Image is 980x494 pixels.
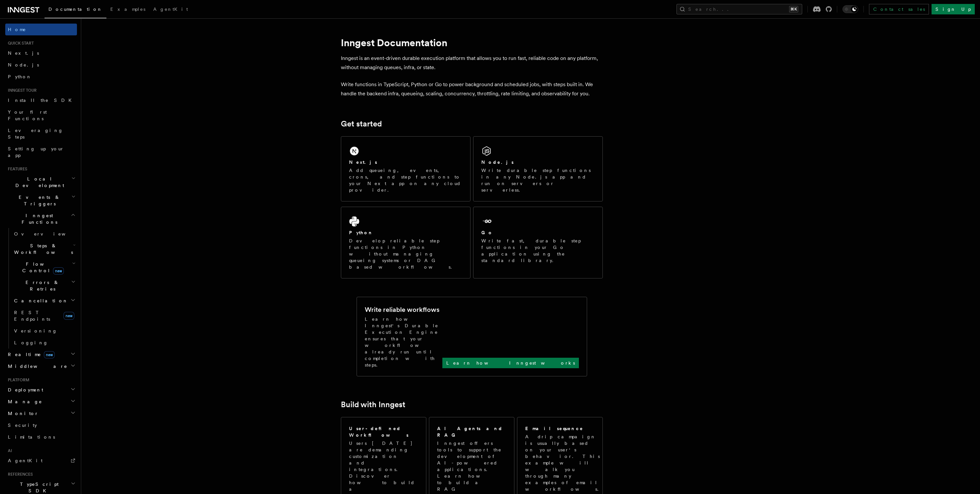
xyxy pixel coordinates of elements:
button: Errors & Retries [11,276,77,295]
span: Monitor [5,410,39,417]
span: AI [5,448,12,453]
button: Cancellation [11,295,77,307]
span: Quick start [5,41,34,46]
span: TypeScript SDK [5,481,71,494]
span: Events & Triggers [5,194,71,207]
span: new [44,351,55,358]
a: Leveraging Steps [5,124,77,143]
a: Logging [11,337,77,349]
span: Realtime [5,351,55,358]
span: Next.js [8,50,39,56]
span: AgentKit [153,7,188,12]
a: Node.js [5,59,77,71]
button: Events & Triggers [5,191,77,210]
span: Logging [14,340,48,345]
span: Python [8,74,32,79]
a: Contact sales [869,4,929,14]
a: Install the SDK [5,94,77,106]
h2: Write reliable workflows [365,305,439,314]
a: Versioning [11,325,77,337]
a: PythonDevelop reliable step functions in Python without managing queueing systems or DAG based wo... [341,207,471,278]
a: Get started [341,119,382,128]
p: Learn how Inngest's Durable Execution Engine ensures that your workflow already run until complet... [365,316,442,368]
span: Security [8,423,37,428]
span: REST Endpoints [14,310,50,322]
span: Inngest Functions [5,212,71,225]
a: AgentKit [5,455,77,466]
a: Examples [106,2,149,18]
p: Learn how Inngest works [446,360,575,366]
h2: User-defined Workflows [349,425,418,438]
span: Leveraging Steps [8,128,63,140]
button: Search...⌘K [676,4,802,14]
span: Limitations [8,434,55,440]
button: Monitor [5,408,77,419]
span: new [64,312,74,320]
span: Overview [14,231,82,237]
button: Middleware [5,360,77,372]
a: Your first Functions [5,106,77,124]
a: Learn how Inngest works [442,358,579,368]
a: GoWrite fast, durable step functions in your Go application using the standard library. [473,207,603,278]
h2: AI Agents and RAG [437,425,507,438]
a: Limitations [5,431,77,443]
p: Develop reliable step functions in Python without managing queueing systems or DAG based workflows. [349,237,462,270]
span: Inngest tour [5,88,37,93]
button: Toggle dark mode [842,5,858,13]
p: Write functions in TypeScript, Python or Go to power background and scheduled jobs, with steps bu... [341,80,603,98]
h2: Go [481,229,493,236]
span: Steps & Workflows [11,242,73,256]
p: Add queueing, events, crons, and step functions to your Next app on any cloud provider. [349,167,462,193]
p: Write durable step functions in any Node.js app and run on servers or serverless. [481,167,595,193]
span: Manage [5,398,42,405]
span: Home [8,26,26,33]
a: Python [5,71,77,83]
button: Inngest Functions [5,210,77,228]
p: A drip campaign is usually based on your user's behavior. This example will walk you through many... [525,433,602,492]
a: Security [5,419,77,431]
h2: Node.js [481,159,514,165]
button: Manage [5,396,77,408]
span: Install the SDK [8,98,76,103]
span: References [5,472,33,477]
p: Write fast, durable step functions in your Go application using the standard library. [481,237,595,264]
span: Node.js [8,62,39,67]
button: Flow Controlnew [11,258,77,276]
span: Errors & Retries [11,279,71,292]
span: Platform [5,377,29,383]
button: Local Development [5,173,77,191]
span: Cancellation [11,297,68,304]
span: AgentKit [8,458,43,463]
a: Home [5,24,77,35]
kbd: ⌘K [789,6,798,12]
h2: Email sequence [525,425,583,432]
span: Versioning [14,328,57,333]
span: new [53,267,64,275]
span: Local Development [5,176,71,189]
a: Next.js [5,47,77,59]
span: Flow Control [11,261,72,274]
span: Deployment [5,387,43,393]
button: Realtimenew [5,349,77,360]
a: Overview [11,228,77,240]
a: REST Endpointsnew [11,307,77,325]
a: Sign Up [932,4,975,14]
span: Setting up your app [8,146,64,158]
a: Documentation [45,2,106,18]
span: Documentation [48,7,102,12]
a: Setting up your app [5,143,77,161]
span: Your first Functions [8,109,47,121]
p: Inngest is an event-driven durable execution platform that allows you to run fast, reliable code ... [341,54,603,72]
h2: Next.js [349,159,377,165]
button: Deployment [5,384,77,396]
h2: Python [349,229,373,236]
a: Build with Inngest [341,400,405,409]
span: Features [5,166,27,172]
a: Next.jsAdd queueing, events, crons, and step functions to your Next app on any cloud provider. [341,136,471,201]
span: Examples [110,7,145,12]
button: Steps & Workflows [11,240,77,258]
div: Inngest Functions [5,228,77,349]
a: Node.jsWrite durable step functions in any Node.js app and run on servers or serverless. [473,136,603,201]
a: AgentKit [149,2,192,18]
h1: Inngest Documentation [341,37,603,48]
